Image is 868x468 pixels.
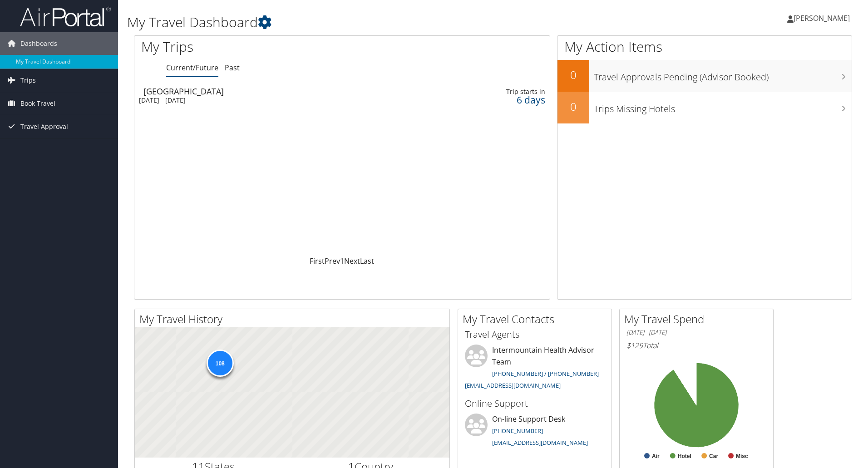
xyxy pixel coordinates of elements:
span: [PERSON_NAME] [794,13,850,23]
h2: My Travel Spend [624,311,773,327]
div: 108 [206,350,233,377]
h6: Total [626,340,766,350]
li: Intermountain Health Advisor Team [460,345,609,393]
a: [EMAIL_ADDRESS][DOMAIN_NAME] [492,438,588,447]
text: Misc [736,453,748,459]
a: 0Trips Missing Hotels [557,92,852,123]
h3: Travel Approvals Pending (Advisor Booked) [594,66,852,84]
h2: 0 [557,99,589,114]
a: [PERSON_NAME] [787,5,859,32]
a: Prev [325,256,340,266]
a: First [310,256,325,266]
div: [DATE] - [DATE] [139,96,394,104]
a: Last [360,256,374,266]
h1: My Travel Dashboard [127,13,615,32]
text: Hotel [678,453,691,459]
span: Trips [20,69,36,92]
div: 6 days [452,96,545,104]
div: Trip starts in [452,88,545,96]
h3: Trips Missing Hotels [594,98,852,115]
h6: [DATE] - [DATE] [626,328,766,337]
a: 1 [340,256,344,266]
h1: My Action Items [557,37,852,56]
h1: My Trips [141,37,370,56]
div: [GEOGRAPHIC_DATA] [143,87,399,95]
a: [PHONE_NUMBER] / [PHONE_NUMBER] [492,369,599,378]
span: $129 [626,340,643,350]
text: Car [709,453,718,459]
h2: My Travel Contacts [463,311,612,327]
h3: Online Support [465,397,605,410]
h2: My Travel History [139,311,449,327]
h3: Travel Agents [465,328,605,341]
a: Current/Future [166,63,218,73]
a: [PHONE_NUMBER] [492,427,543,435]
span: Dashboards [20,32,57,55]
span: Book Travel [20,92,55,115]
img: airportal-logo.png [20,6,111,27]
a: Past [225,63,240,73]
h2: 0 [557,67,589,83]
text: Air [652,453,660,459]
a: [EMAIL_ADDRESS][DOMAIN_NAME] [465,381,561,389]
a: 0Travel Approvals Pending (Advisor Booked) [557,60,852,92]
span: Travel Approval [20,115,68,138]
a: Next [344,256,360,266]
li: On-line Support Desk [460,414,609,451]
